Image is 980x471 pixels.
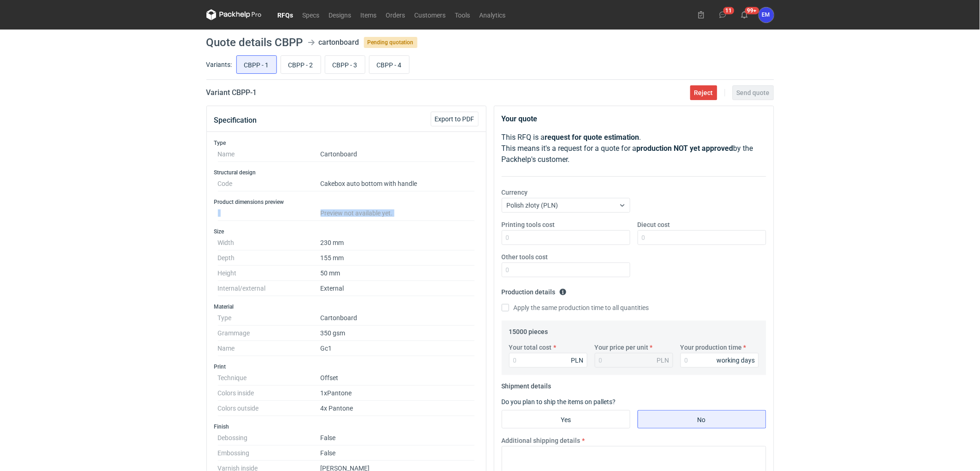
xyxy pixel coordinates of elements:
[321,326,475,341] dd: 350 gsm
[214,169,479,176] h3: Structural design
[321,281,475,296] dd: External
[214,139,479,147] h3: Type
[236,55,277,74] label: CBPP - 1
[206,9,262,20] svg: Packhelp Pro
[681,353,759,368] input: 0
[507,202,558,209] span: Polish złoty (PLN)
[502,398,616,405] label: Do you plan to ship the items on pallets?
[637,144,734,153] strong: production NOT yet approved
[595,343,649,352] label: Your price per unit
[502,188,528,197] label: Currency
[716,7,730,22] button: 11
[321,147,475,162] dd: Cartonboard
[218,446,321,461] dt: Embossing
[502,379,552,390] legend: Shipment details
[214,423,479,430] h3: Finish
[321,370,475,386] dd: Offset
[214,228,479,235] h3: Size
[218,147,321,162] dt: Name
[737,7,752,22] button: 99+
[638,410,766,429] label: No
[502,303,649,312] label: Apply the same production time to all quantities
[324,9,356,20] a: Designs
[759,7,774,23] button: EM
[319,37,359,48] div: cartonboard
[273,9,298,20] a: RFQs
[218,370,321,386] dt: Technique
[475,9,511,20] a: Analytics
[733,85,774,100] button: Send quote
[218,386,321,401] dt: Colors inside
[206,60,232,69] label: Variants:
[214,109,257,131] button: Specification
[321,209,393,217] span: Preview not available yet.
[717,356,755,365] div: working days
[502,285,567,296] legend: Production details
[638,220,670,229] label: Diecut cost
[545,133,640,142] strong: request for quote estimation
[281,55,321,74] label: CBPP - 2
[451,9,475,20] a: Tools
[431,112,479,126] button: Export to PDF
[321,341,475,356] dd: Gc1
[435,116,475,122] span: Export to PDF
[321,386,475,401] dd: 1xPantone
[759,7,774,23] div: Ewelina Macek
[218,250,321,266] dt: Depth
[638,230,766,245] input: 0
[206,37,303,48] h1: Quote details CBPP
[214,198,479,206] h3: Product dimensions preview
[321,235,475,250] dd: 230 mm
[502,436,581,445] label: Additional shipping details
[218,176,321,191] dt: Code
[690,85,717,100] button: Reject
[502,132,766,165] p: This RFQ is a . This means it's a request for a quote for a by the Packhelp's customer.
[206,87,257,98] h2: Variant CBPP - 1
[218,430,321,446] dt: Debossing
[502,252,548,262] label: Other tools cost
[657,356,669,365] div: PLN
[321,176,475,191] dd: Cakebox auto bottom with handle
[218,401,321,416] dt: Colors outside
[298,9,324,20] a: Specs
[502,262,630,277] input: 0
[321,310,475,326] dd: Cartonboard
[364,37,417,48] span: Pending quotation
[509,353,587,368] input: 0
[509,324,548,335] legend: 15000 pieces
[502,220,555,229] label: Printing tools cost
[681,343,742,352] label: Your production time
[218,341,321,356] dt: Name
[410,9,451,20] a: Customers
[321,446,475,461] dd: False
[321,266,475,281] dd: 50 mm
[502,230,630,245] input: 0
[737,89,770,96] span: Send quote
[218,281,321,296] dt: Internal/external
[571,356,584,365] div: PLN
[214,363,479,370] h3: Print
[369,55,410,74] label: CBPP - 4
[321,430,475,446] dd: False
[214,303,479,310] h3: Material
[218,326,321,341] dt: Grammage
[218,266,321,281] dt: Height
[694,89,713,96] span: Reject
[321,401,475,416] dd: 4x Pantone
[218,310,321,326] dt: Type
[509,343,552,352] label: Your total cost
[321,250,475,266] dd: 155 mm
[356,9,381,20] a: Items
[502,114,538,123] strong: Your quote
[381,9,410,20] a: Orders
[502,410,630,429] label: Yes
[325,55,365,74] label: CBPP - 3
[218,235,321,250] dt: Width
